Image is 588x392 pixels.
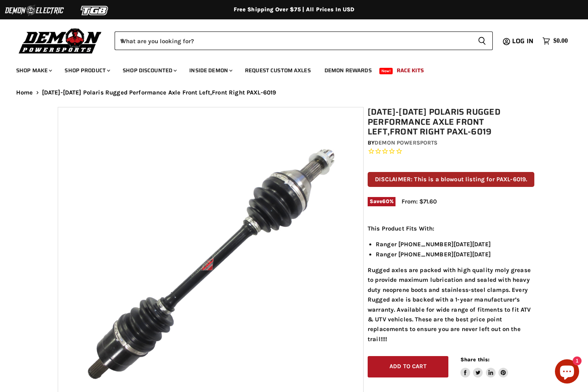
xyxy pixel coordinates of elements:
[368,197,395,206] span: Save %
[552,359,582,386] inbox-online-store-chat: Shopify online store chat
[368,224,534,233] p: This Product Fits With:
[508,38,538,45] a: Log in
[16,26,105,55] img: Demon Powersports
[10,62,57,79] a: Shop Make
[402,198,437,205] span: From: $71.60
[183,62,237,79] a: Inside Demon
[538,35,572,47] a: $0.00
[512,36,534,46] span: Log in
[4,3,65,18] img: Demon Electric Logo 2
[239,62,317,79] a: Request Custom Axles
[115,31,471,50] input: When autocomplete results are available use up and down arrows to review and enter to select
[65,3,125,18] img: TGB Logo 2
[16,89,33,96] a: Home
[59,62,115,79] a: Shop Product
[376,239,534,249] li: Ranger [PHONE_NUMBER][DATE][DATE]
[318,62,378,79] a: Demon Rewards
[368,356,448,377] button: Add to cart
[460,356,508,377] aside: Share this:
[368,138,534,147] div: by
[460,356,490,363] span: Share this:
[117,62,182,79] a: Shop Discounted
[368,147,534,156] span: Rated 0.0 out of 5 stars 0 reviews
[375,139,437,146] a: Demon Powersports
[10,59,566,79] ul: Main menu
[376,249,534,259] li: Ranger [PHONE_NUMBER][DATE][DATE]
[379,68,393,74] span: New!
[368,224,534,344] div: Rugged axles are packed with high quality moly grease to provide maximum lubrication and sealed w...
[42,89,276,96] span: [DATE]-[DATE] Polaris Rugged Performance Axle Front Left,Front Right PAXL-6019
[382,198,389,204] span: 60
[368,172,534,187] p: DISCLAIMER: This is a blowout listing for PAXL-6019.
[391,62,430,79] a: Race Kits
[471,31,493,50] button: Search
[368,107,534,137] h1: [DATE]-[DATE] Polaris Rugged Performance Axle Front Left,Front Right PAXL-6019
[115,31,493,50] form: Product
[389,363,427,370] span: Add to cart
[553,37,568,45] span: $0.00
